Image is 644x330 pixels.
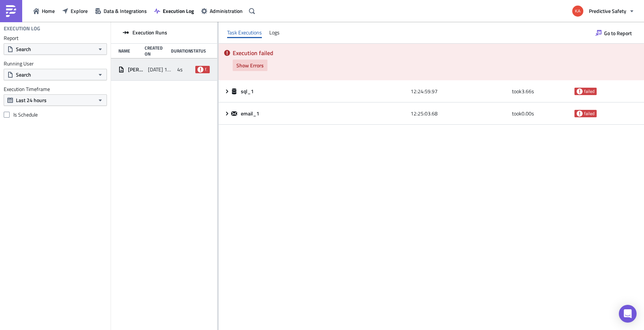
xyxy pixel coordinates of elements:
label: Report [4,35,107,41]
h4: Execution Log [4,25,40,32]
span: Explore [71,7,88,15]
button: Search [4,43,107,55]
img: Avatar [571,5,584,17]
span: Show Errors [236,61,264,69]
button: Explore [58,5,91,17]
span: Search [16,71,31,78]
span: Home [42,7,55,15]
button: Search [4,69,107,80]
span: failed [584,111,594,117]
button: Data & Integrations [91,5,151,17]
button: Home [30,5,58,17]
button: Execution Log [151,5,198,17]
span: Administration [210,7,243,15]
div: took 0.00 s [512,107,570,120]
label: Running User [4,60,107,67]
span: failed [584,88,594,94]
span: failed [577,88,583,94]
span: failed [198,67,203,73]
button: Go to Report [592,27,635,39]
div: Logs [269,27,280,38]
span: sql_1 [241,88,255,95]
span: [DATE] 12:24 [148,66,174,73]
span: email_1 [241,110,260,117]
div: 12:25:03.68 [411,107,508,120]
span: Last 24 hours [16,96,47,104]
span: failed [577,111,583,117]
img: PushMetrics [5,5,17,17]
span: Execution Runs [132,29,167,36]
div: Task Executions [227,27,262,38]
div: Name [118,48,141,54]
span: Search [16,45,31,53]
span: Data & Integrations [104,7,147,15]
span: [PERSON_NAME] Coaching1-11am [128,66,144,73]
button: Administration [198,5,246,17]
label: Is Schedule [4,111,107,118]
div: Duration [171,48,187,54]
button: Last 24 hours [4,94,107,106]
button: Show Errors [233,60,267,71]
span: Predictive Safety [589,7,626,15]
div: Created On [145,45,167,57]
div: Open Intercom Messenger [619,305,637,323]
span: Go to Report [604,29,632,37]
span: failed [205,67,208,73]
label: Execution Timeframe [4,86,107,92]
div: 12:24:59.97 [411,85,508,98]
h5: Execution failed [233,50,638,56]
span: 4s [177,66,183,73]
button: Predictive Safety [568,3,638,19]
span: Execution Log [163,7,194,15]
div: Status [191,48,206,54]
div: took 3.66 s [512,85,570,98]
